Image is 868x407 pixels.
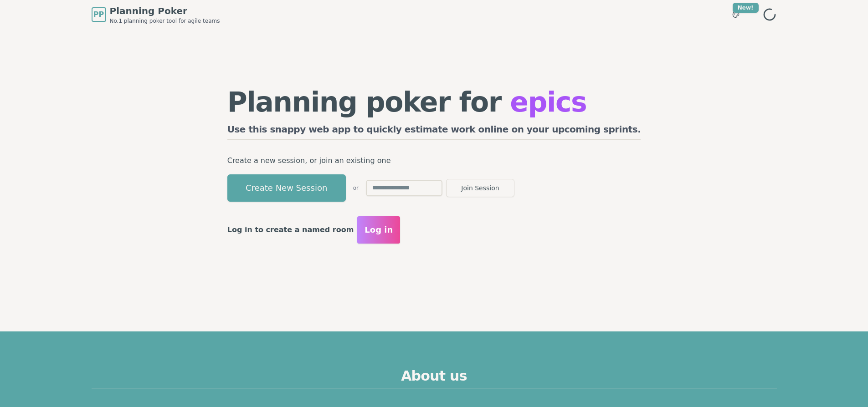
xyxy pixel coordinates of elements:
button: Log in [357,216,400,244]
h2: Use this snappy web app to quickly estimate work online on your upcoming sprints. [227,123,641,140]
h2: About us [92,368,777,388]
a: PPPlanning PokerNo.1 planning poker tool for agile teams [92,5,220,25]
span: Planning Poker [110,5,220,17]
span: PP [93,9,104,20]
div: New! [733,3,759,13]
p: Log in to create a named room [227,224,354,236]
p: Create a new session, or join an existing one [227,154,641,167]
button: New! [728,6,744,23]
button: Create New Session [227,174,346,202]
button: Join Session [446,179,514,197]
span: epics [510,86,586,118]
h1: Planning poker for [227,88,641,116]
span: No.1 planning poker tool for agile teams [110,17,220,25]
span: or [353,184,359,192]
span: Log in [365,224,393,236]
